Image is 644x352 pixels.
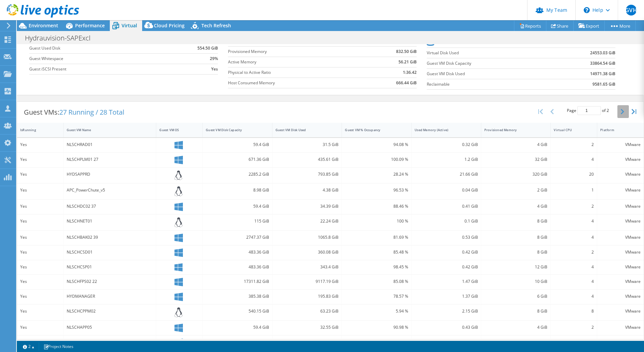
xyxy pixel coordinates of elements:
[20,217,60,225] div: Yes
[600,307,641,315] div: VMware
[600,217,641,225] div: VMware
[20,203,60,210] div: Yes
[206,324,269,331] div: 59.4 GiB
[67,171,153,178] div: HYDSAPPRD
[484,234,548,241] div: 8 GiB
[67,293,153,300] div: HYDMANAGER
[484,217,548,225] div: 8 GiB
[29,66,173,72] label: Guest iSCSI Present
[29,22,58,29] span: Environment
[345,324,408,331] div: 90.98 %
[415,307,478,315] div: 2.15 GiB
[600,203,641,210] div: VMware
[20,307,60,315] div: Yes
[67,278,153,285] div: NLSCHFPS02 22
[484,171,548,178] div: 320 GiB
[415,339,478,346] div: 0.68 GiB
[600,171,641,178] div: VMware
[415,324,478,331] div: 0.43 GiB
[403,69,417,76] b: 1:36.42
[484,203,548,210] div: 4 GiB
[276,324,339,331] div: 32.55 GiB
[276,217,339,225] div: 22.24 GiB
[67,307,153,315] div: NLSCHCPPM02
[554,186,594,194] div: 1
[415,263,478,271] div: 0.42 GiB
[345,217,408,225] div: 100 %
[206,128,261,132] div: Guest VM Disk Capacity
[600,156,641,163] div: VMware
[122,22,137,29] span: Virtual
[20,141,60,148] div: Yes
[604,21,636,31] a: More
[276,186,339,194] div: 4.38 GiB
[484,141,548,148] div: 4 GiB
[39,342,78,351] a: Project Notes
[398,59,417,65] b: 56.21 GiB
[600,293,641,300] div: VMware
[484,156,548,163] div: 32 GiB
[276,293,339,300] div: 195.83 GiB
[159,128,191,132] div: Guest VM OS
[206,217,269,225] div: 115 GiB
[554,234,594,241] div: 4
[59,108,124,117] span: 27 Running / 28 Total
[590,70,615,77] b: 14971.38 GiB
[154,22,185,29] span: Cloud Pricing
[228,69,362,76] label: Physical to Active Ratio
[427,70,550,77] label: Guest VM Disk Used
[554,248,594,256] div: 2
[206,263,269,271] div: 483.36 GiB
[67,248,153,256] div: NLSCHCSD01
[22,34,101,42] h1: Hydrauvision-SAPExcl
[415,141,478,148] div: 0.32 GiB
[67,141,153,148] div: NLSCHRAD01
[600,248,641,256] div: VMware
[67,203,153,210] div: NLSCHDC02 37
[206,248,269,256] div: 483.36 GiB
[20,186,60,194] div: Yes
[20,293,60,300] div: Yes
[427,60,550,67] label: Guest VM Disk Capacity
[554,324,594,331] div: 2
[276,278,339,285] div: 9117.19 GiB
[20,324,60,331] div: Yes
[20,263,60,271] div: Yes
[276,339,339,346] div: 924.29 GiB
[276,171,339,178] div: 793.85 GiB
[20,278,60,285] div: Yes
[345,186,408,194] div: 96.53 %
[427,81,550,88] label: Reclaimable
[67,128,145,132] div: Guest VM Name
[590,60,615,67] b: 33864.54 GiB
[29,55,173,62] label: Guest Whitespace
[206,234,269,241] div: 2747.37 GiB
[228,80,362,86] label: Host Consumed Memory
[584,7,590,13] svg: \n
[75,22,105,29] span: Performance
[206,186,269,194] div: 8.98 GiB
[396,80,417,86] b: 666.44 GiB
[345,156,408,163] div: 100.09 %
[577,106,601,115] input: jump to page
[554,293,594,300] div: 4
[345,339,408,346] div: 99.72 %
[415,217,478,225] div: 0.1 GiB
[67,263,153,271] div: NLSCHCSP01
[484,307,548,315] div: 8 GiB
[600,234,641,241] div: VMware
[345,248,408,256] div: 85.48 %
[345,141,408,148] div: 94.08 %
[345,128,400,132] div: Guest VM % Occupancy
[67,339,153,346] div: NLSCHPLM03
[67,217,153,225] div: NLSCHNET01
[554,128,586,132] div: Virtual CPU
[206,339,269,346] div: 1328.16 GiB
[554,141,594,148] div: 2
[228,48,362,55] label: Provisioned Memory
[67,186,153,194] div: APC_PowerChute_v5
[415,186,478,194] div: 0.04 GiB
[201,22,231,29] span: Tech Refresh
[592,81,615,88] b: 9581.65 GiB
[67,324,153,331] div: NLSCHAPP05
